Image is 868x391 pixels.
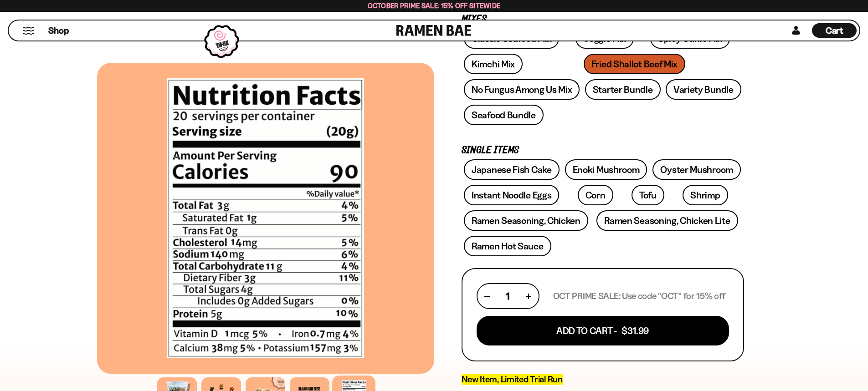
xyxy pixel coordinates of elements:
[462,146,744,155] p: Single Items
[565,159,647,180] a: Enoki Mushroom
[632,185,664,205] a: Tofu
[22,27,35,35] button: Mobile Menu Trigger
[553,290,725,302] p: OCT PRIME SALE: Use code "OCT" for 15% off
[464,54,523,74] a: Kimchi Mix
[477,316,729,345] button: Add To Cart - $31.99
[48,25,69,37] span: Shop
[826,25,843,36] span: Cart
[368,1,501,10] span: October Prime Sale: 15% off Sitewide
[683,185,728,205] a: Shrimp
[464,105,544,125] a: Seafood Bundle
[585,79,661,100] a: Starter Bundle
[48,23,69,38] a: Shop
[666,79,741,100] a: Variety Bundle
[462,374,563,385] span: New Item, Limited Trial Run
[464,79,580,100] a: No Fungus Among Us Mix
[596,210,738,231] a: Ramen Seasoning, Chicken Lite
[652,159,741,180] a: Oyster Mushroom
[812,20,857,41] div: Cart
[506,290,509,302] span: 1
[578,185,613,205] a: Corn
[464,185,559,205] a: Instant Noodle Eggs
[464,159,560,180] a: Japanese Fish Cake
[464,210,588,231] a: Ramen Seasoning, Chicken
[464,236,551,256] a: Ramen Hot Sauce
